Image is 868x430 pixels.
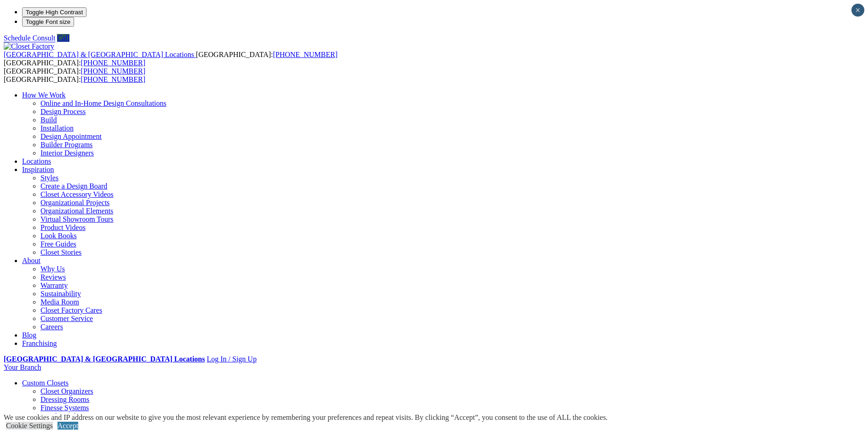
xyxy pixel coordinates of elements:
span: [GEOGRAPHIC_DATA]: [GEOGRAPHIC_DATA]: [4,67,145,83]
a: Call [57,34,69,42]
a: Product Videos [40,224,86,231]
a: Installation [40,124,74,132]
a: About [22,257,40,264]
a: [PHONE_NUMBER] [81,75,145,83]
a: Build [40,116,57,124]
div: We use cookies and IP address on our website to give you the most relevant experience by remember... [4,413,608,422]
button: Close [851,4,864,17]
a: Custom Closets [22,379,69,387]
a: How We Work [22,91,66,99]
span: Toggle Font size [26,18,70,25]
a: Your Branch [4,363,41,371]
a: Media Room [40,298,79,306]
a: Closet Stories [40,248,81,256]
a: Dressing Rooms [40,396,89,403]
span: [GEOGRAPHIC_DATA] & [GEOGRAPHIC_DATA] Locations [4,51,194,58]
a: Closet Organizers [40,387,93,395]
a: [PHONE_NUMBER] [81,67,145,75]
a: Warranty [40,281,68,289]
a: Styles [40,174,58,182]
a: [PHONE_NUMBER] [273,51,337,58]
a: Finesse Systems [40,404,89,412]
a: Online and In-Home Design Consultations [40,99,167,107]
a: Why Us [40,265,65,273]
a: Franchising [22,339,57,347]
a: Inspiration [22,166,54,173]
a: Locations [22,157,51,165]
a: Organizational Projects [40,199,109,206]
a: [GEOGRAPHIC_DATA] & [GEOGRAPHIC_DATA] Locations [4,355,205,363]
a: Blog [22,331,36,339]
a: Interior Designers [40,149,94,157]
a: Builder Programs [40,141,92,149]
button: Toggle High Contrast [22,7,86,17]
a: [PHONE_NUMBER] [81,59,145,67]
a: Reach-in Closets [40,412,91,420]
a: Cookie Settings [6,422,53,430]
a: Create a Design Board [40,182,107,190]
a: Organizational Elements [40,207,113,215]
a: Sustainability [40,290,81,298]
a: Free Guides [40,240,76,248]
button: Toggle Font size [22,17,74,27]
a: Customer Service [40,315,93,322]
a: Virtual Showroom Tours [40,215,114,223]
a: [GEOGRAPHIC_DATA] & [GEOGRAPHIC_DATA] Locations [4,51,196,58]
a: Careers [40,323,63,331]
img: Closet Factory [4,42,54,51]
span: Toggle High Contrast [26,9,83,16]
a: Reviews [40,273,66,281]
a: Closet Factory Cares [40,306,102,314]
a: Accept [57,422,78,430]
a: Log In / Sign Up [207,355,256,363]
a: Look Books [40,232,77,240]
span: [GEOGRAPHIC_DATA]: [GEOGRAPHIC_DATA]: [4,51,338,67]
a: Design Process [40,108,86,115]
a: Schedule Consult [4,34,55,42]
a: Closet Accessory Videos [40,190,114,198]
a: Design Appointment [40,132,102,140]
